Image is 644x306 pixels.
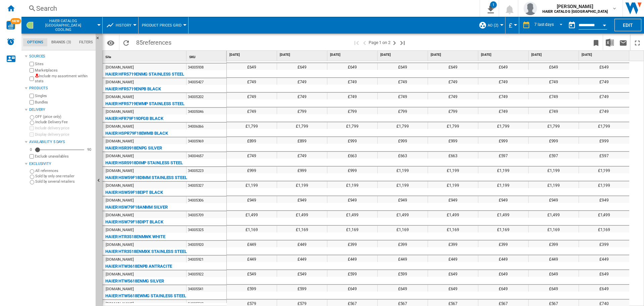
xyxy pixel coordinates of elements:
[542,9,608,14] b: HAIER CATALOG [GEOGRAPHIC_DATA]
[227,63,277,70] div: £649
[277,196,327,203] div: £949
[106,212,134,219] div: [DOMAIN_NAME]
[105,70,184,78] div: HAIER HFR5719ENMG STAINLESS STEEL
[529,241,579,247] div: £399
[227,211,277,218] div: £1,499
[7,38,15,46] img: alerts-logo.svg
[327,93,377,99] div: £749
[542,3,608,10] span: [PERSON_NAME]
[106,64,134,71] div: [DOMAIN_NAME]
[186,137,226,144] div: 34005969
[327,167,377,173] div: £999
[478,63,528,70] div: £649
[104,51,186,61] div: Sort None
[579,122,629,129] div: £1,799
[529,167,579,173] div: £1,199
[529,152,579,159] div: £597
[579,152,629,159] div: £597
[106,123,134,130] div: [DOMAIN_NAME]
[143,39,171,46] span: references
[227,181,277,188] div: £1,199
[509,22,512,29] span: £
[327,196,377,203] div: £949
[96,34,104,46] button: Hide
[30,154,34,159] input: Display delivery price
[579,137,629,144] div: £999
[505,17,519,34] md-menu: Currency
[378,93,428,99] div: £749
[106,286,134,293] div: [DOMAIN_NAME]
[106,182,134,189] div: [DOMAIN_NAME]
[35,100,93,105] label: Bundles
[106,271,134,278] div: [DOMAIN_NAME]
[565,18,579,32] button: md-calendar
[529,255,579,262] div: £449
[186,167,226,174] div: 34005223
[277,167,327,173] div: £999
[227,122,277,129] div: £1,799
[509,17,516,34] div: £
[529,78,579,85] div: £749
[105,218,163,226] div: HAIER HSW79F18DIPT BLACK
[488,17,502,34] button: AO (2)
[327,226,377,232] div: £1,169
[327,78,377,85] div: £749
[398,35,407,50] button: Last page
[378,285,428,292] div: £649
[378,63,428,70] div: £649
[378,122,428,129] div: £1,799
[35,154,93,159] label: Exclude unavailables
[327,285,377,292] div: £649
[481,52,527,57] span: [DATE]
[30,126,34,130] input: Include delivery price
[106,256,134,263] div: [DOMAIN_NAME]
[75,38,97,46] md-tab-item: Filters
[186,256,226,262] div: 34005921
[142,23,181,28] span: Product prices grid
[105,100,184,108] div: HAIER HFR5719EWMP STAINLESS STEEL
[327,255,377,262] div: £449
[105,292,186,300] div: HAIER HTW5618EWMG STAINLESS STEEL
[598,18,610,30] button: Open calendar
[104,37,117,49] button: Options
[106,79,134,86] div: [DOMAIN_NAME]
[106,17,135,34] div: History
[227,107,277,114] div: £749
[227,78,277,85] div: £749
[480,51,528,59] div: [DATE]
[106,108,134,115] div: [DOMAIN_NAME]
[579,255,629,262] div: £449
[105,55,111,59] span: Site
[428,137,478,144] div: £999
[29,54,93,59] div: Sources
[428,255,478,262] div: £449
[105,248,187,256] div: HAIER HTR3518ENMXK STAINLESS STEEL
[428,78,478,85] div: £749
[479,17,502,34] div: AO (2)
[119,35,133,50] button: Reload
[327,270,377,277] div: £599
[35,74,93,84] label: Include my assortment within stats
[378,211,428,218] div: £1,499
[478,152,528,159] div: £597
[428,270,478,277] div: £649
[35,168,93,173] label: All references
[490,1,497,8] div: 1
[582,52,628,57] span: [DATE]
[428,167,478,173] div: £1,199
[478,285,528,292] div: £649
[478,167,528,173] div: £1,199
[579,285,629,292] div: £649
[105,129,168,137] div: HAIER HSPR79F18EWMB BLACK
[35,179,93,184] label: Sold by several retailers
[529,196,579,203] div: £949
[277,181,327,188] div: £1,199
[105,203,168,211] div: HAIER HSW79F18ANMM SILVER
[35,114,93,119] label: OFF (price only)
[29,107,93,113] div: Delivery
[37,17,96,34] button: HAIER CATALOG [GEOGRAPHIC_DATA]Cooling
[186,211,226,218] div: 34005709
[186,196,226,203] div: 34005306
[277,211,327,218] div: £1,499
[30,115,34,120] input: OFF (price only)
